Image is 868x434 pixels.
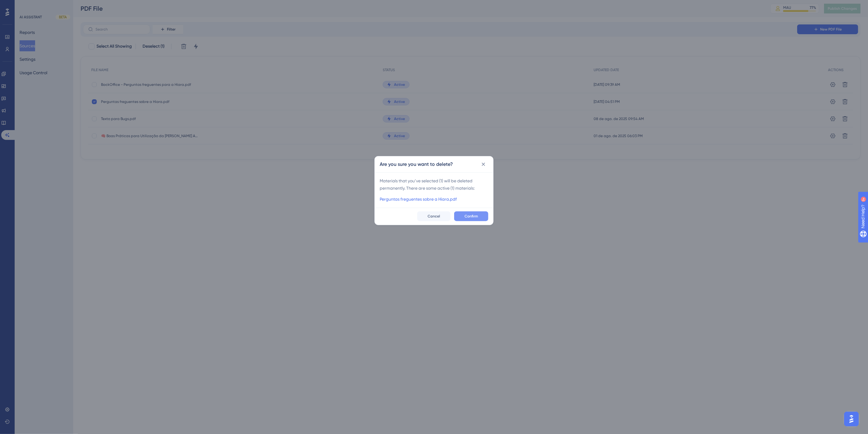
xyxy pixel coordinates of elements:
span: Cancel [428,214,440,219]
span: Materials that you’ve selected ( 1 ) will be deleted permanently. There are some active ( 1 ) mat... [380,177,488,192]
h2: Are you sure you want to delete? [380,161,453,168]
iframe: UserGuiding AI Assistant Launcher [842,410,861,428]
div: 9+ [41,3,45,8]
a: Perguntas freguentes sobre a Hiara.pdf [380,195,457,203]
span: Confirm [465,214,478,219]
span: Need Help? [14,2,38,9]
